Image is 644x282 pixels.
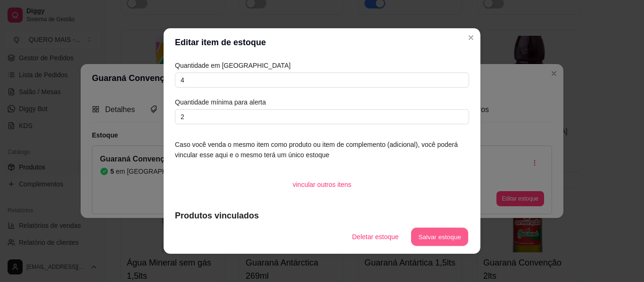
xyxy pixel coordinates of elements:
[463,30,479,45] button: Close
[175,209,469,222] article: Produtos vinculados
[285,175,359,194] button: vincular outros itens
[164,28,480,56] header: Editar item de estoque
[175,60,469,71] article: Quantidade em [GEOGRAPHIC_DATA]
[175,97,469,107] article: Quantidade mínima para alerta
[411,228,468,246] button: Salvar estoque
[175,139,469,160] article: Caso você venda o mesmo item como produto ou item de complemento (adicional), você poderá vincula...
[345,227,406,246] button: Deletar estoque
